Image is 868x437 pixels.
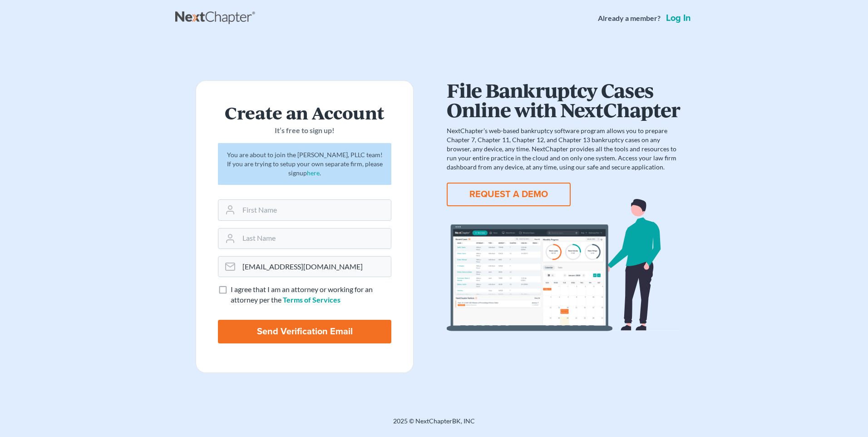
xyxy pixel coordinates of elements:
[218,143,391,185] div: You are about to join the [PERSON_NAME], PLLC team! If you are trying to setup your own separate ...
[598,13,661,24] strong: Already a member?
[239,257,391,277] input: Email Address
[283,295,340,304] a: Terms of Services
[218,320,391,343] input: Send Verification Email
[447,80,680,119] h1: File Bankruptcy Cases Online with NextChapter
[447,183,571,206] button: REQUEST A DEMO
[447,199,680,331] img: dashboard-867a026336fddd4d87f0941869007d5e2a59e2bc3a7d80a2916e9f42c0117099.svg
[664,14,693,23] a: Log in
[307,169,320,177] a: here
[175,417,693,433] div: 2025 © NextChapterBK, INC
[239,200,391,220] input: First Name
[218,103,391,122] h2: Create an Account
[231,285,373,304] span: I agree that I am an attorney or working for an attorney per the
[447,126,680,172] p: NextChapter’s web-based bankruptcy software program allows you to prepare Chapter 7, Chapter 11, ...
[239,228,391,248] input: Last Name
[218,125,391,136] p: It’s free to sign up!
